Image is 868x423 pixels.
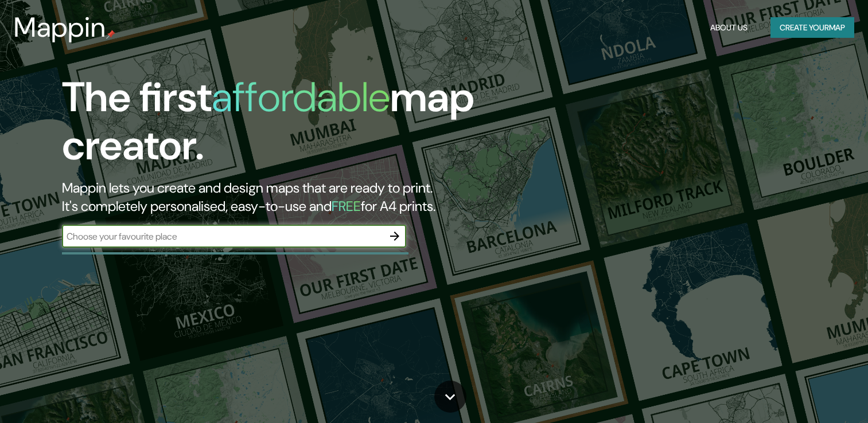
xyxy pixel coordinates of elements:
h2: Mappin lets you create and design maps that are ready to print. It's completely personalised, eas... [62,179,496,216]
button: About Us [706,17,752,38]
h1: affordable [212,70,390,124]
h5: FREE [332,197,361,215]
input: Choose your favourite place [62,230,383,243]
h1: The first map creator. [62,73,496,179]
button: Create yourmap [770,17,854,38]
img: mappin-pin [106,30,115,39]
h3: Mappin [14,11,106,44]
